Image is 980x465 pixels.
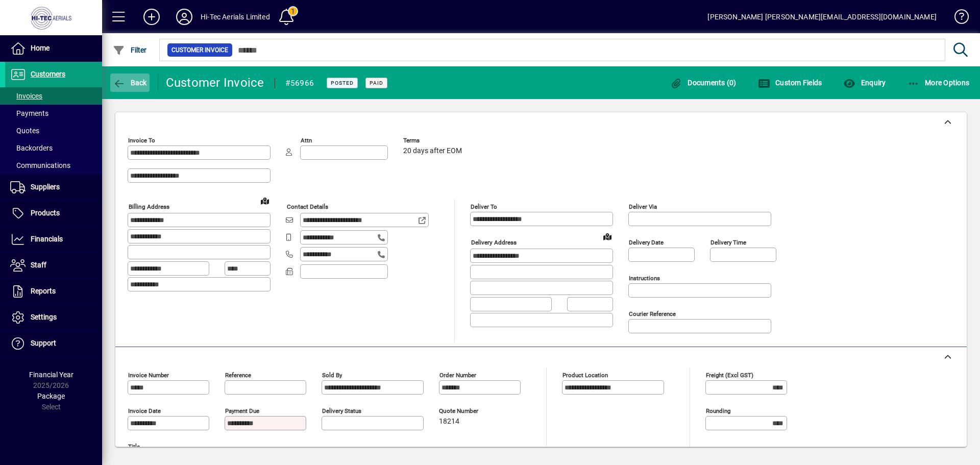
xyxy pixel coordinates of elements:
[706,372,753,379] mat-label: Freight (excl GST)
[905,74,972,92] button: More Options
[110,41,150,59] button: Filter
[5,139,102,157] a: Backorders
[629,239,664,246] mat-label: Delivery date
[629,203,657,210] mat-label: Deliver via
[670,79,737,87] span: Documents (0)
[166,75,264,91] div: Customer Invoice
[841,74,888,92] button: Enquiry
[10,109,48,117] span: Payments
[301,137,312,144] mat-label: Attn
[128,407,161,414] mat-label: Invoice date
[31,70,65,78] span: Customers
[31,287,56,295] span: Reports
[110,74,150,92] button: Back
[31,339,56,347] span: Support
[10,127,39,135] span: Quotes
[706,407,730,414] mat-label: Rounding
[5,201,102,226] a: Products
[403,137,464,144] span: Terms
[5,157,102,174] a: Communications
[257,192,273,209] a: View on map
[113,46,147,54] span: Filter
[5,227,102,252] a: Financials
[31,235,63,243] span: Financials
[10,92,42,100] span: Invoices
[5,305,102,330] a: Settings
[629,275,660,282] mat-label: Instructions
[322,407,361,414] mat-label: Delivery status
[128,443,140,450] mat-label: Title
[201,9,270,25] div: Hi-Tec Aerials Limited
[31,261,46,269] span: Staff
[29,371,73,379] span: Financial Year
[168,8,201,26] button: Profile
[31,183,60,191] span: Suppliers
[707,9,937,25] div: [PERSON_NAME] [PERSON_NAME][EMAIL_ADDRESS][DOMAIN_NAME]
[5,87,102,105] a: Invoices
[471,203,497,210] mat-label: Deliver To
[5,36,102,61] a: Home
[37,392,65,400] span: Package
[439,372,476,379] mat-label: Order number
[10,144,53,152] span: Backorders
[629,310,676,317] mat-label: Courier Reference
[5,279,102,304] a: Reports
[225,407,259,414] mat-label: Payment due
[908,79,970,87] span: More Options
[370,80,383,86] span: Paid
[5,175,102,200] a: Suppliers
[171,45,228,55] span: Customer Invoice
[5,331,102,356] a: Support
[5,105,102,122] a: Payments
[439,418,459,426] span: 18214
[128,137,155,144] mat-label: Invoice To
[113,79,147,87] span: Back
[135,8,168,26] button: Add
[710,239,746,246] mat-label: Delivery time
[755,74,825,92] button: Custom Fields
[331,80,354,86] span: Posted
[10,161,70,169] span: Communications
[5,122,102,139] a: Quotes
[31,209,60,217] span: Products
[31,313,57,321] span: Settings
[599,228,616,244] a: View on map
[225,372,251,379] mat-label: Reference
[403,147,462,155] span: 20 days after EOM
[668,74,739,92] button: Documents (0)
[102,74,158,92] app-page-header-button: Back
[128,372,169,379] mat-label: Invoice number
[758,79,822,87] span: Custom Fields
[31,44,50,52] span: Home
[439,408,500,414] span: Quote number
[562,372,608,379] mat-label: Product location
[5,253,102,278] a: Staff
[322,372,342,379] mat-label: Sold by
[947,2,967,35] a: Knowledge Base
[843,79,886,87] span: Enquiry
[285,75,314,91] div: #56966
